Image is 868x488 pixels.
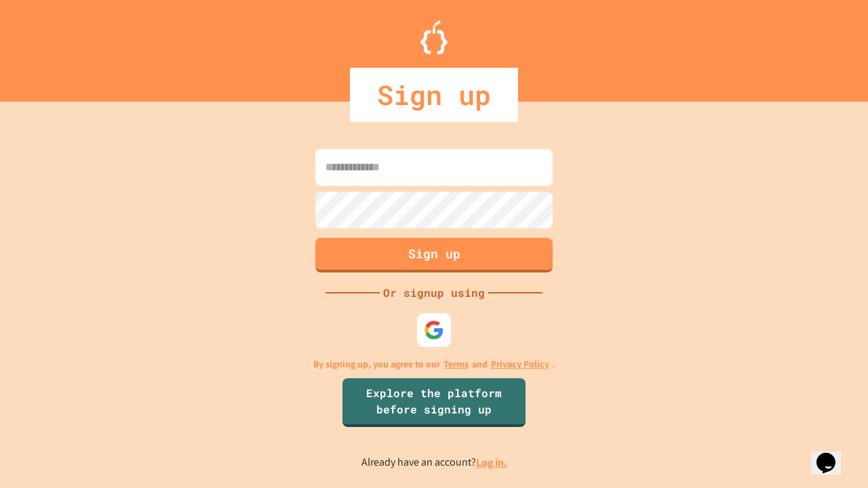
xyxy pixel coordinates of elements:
[313,357,555,371] p: By signing up, you agree to our and .
[811,434,854,474] iframe: chat widget
[443,357,469,371] a: Terms
[424,320,444,340] img: google-icon.svg
[420,20,448,54] img: Logo.svg
[491,357,549,371] a: Privacy Policy
[342,378,526,427] a: Explore the platform before signing up
[315,238,553,272] button: Sign up
[350,68,518,122] div: Sign up
[476,455,507,470] a: Log in.
[361,454,507,471] p: Already have an account?
[380,285,488,301] div: Or signup using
